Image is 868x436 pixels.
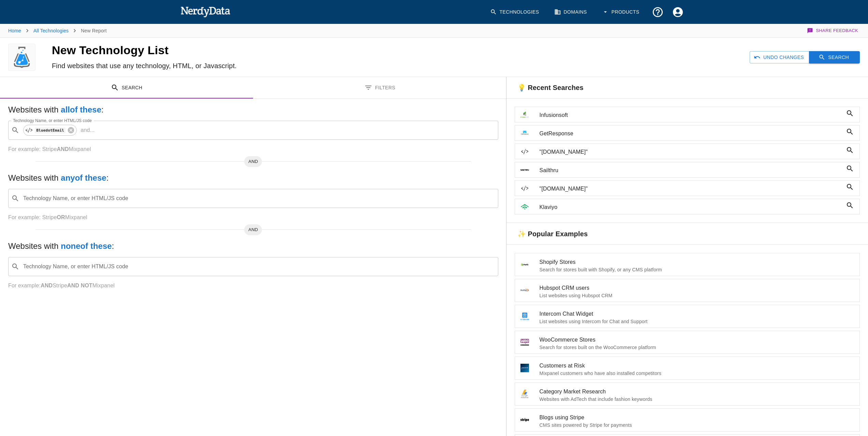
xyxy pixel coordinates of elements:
[61,173,106,182] b: any of these
[8,241,498,252] h5: Websites with :
[13,118,92,123] label: Technology Name, or enter HTML/JS code
[8,145,498,153] p: For example: Stripe Mixpanel
[540,370,854,377] p: Mixpanel customers who have also installed competitors
[81,27,106,34] p: New Report
[598,2,645,22] button: Products
[8,24,107,37] nav: breadcrumb
[8,213,498,222] p: For example: Stripe Mixpanel
[61,105,101,114] b: all of these
[550,2,592,22] a: Domains
[8,104,498,115] h5: Websites with :
[540,344,854,351] p: Search for stores built on the WooCommerce platform
[540,414,854,422] span: Blogs using Stripe
[57,146,69,152] b: AND
[515,331,860,354] a: WooCommerce StoresSearch for stores built on the WooCommerce platform
[515,162,860,178] a: Sailthru
[540,292,854,299] p: List websites using Hubspot CRM
[244,226,262,233] span: AND
[515,357,860,380] a: Customers at RiskMixpanel customers who have also installed competitors
[515,199,860,214] a: Klaviyo
[540,266,854,273] p: Search for stores built with Shopify, or any CMS platform
[540,336,854,344] span: WooCommerce Stores
[515,180,860,196] a: "[DOMAIN_NAME]"
[52,43,453,58] h4: New Technology List
[8,282,498,290] p: For example: Stripe Mixpanel
[515,305,860,328] a: Intercom Chat WidgetList websites using Intercom for Chat and Support
[515,382,860,406] a: Category Market ResearchWebsites with AdTech that include fashion keywords
[540,396,854,403] p: Websites with AdTech that include fashion keywords
[57,214,65,220] b: OR
[540,388,854,396] span: Category Market Research
[540,185,843,193] span: "[DOMAIN_NAME]"
[515,279,860,302] a: Hubspot CRM usersList websites using Hubspot CRM
[540,422,854,429] p: CMS sites powered by Stripe for payments
[23,125,77,136] div: BluedotEmail
[540,258,854,266] span: Shopify Stores
[540,310,854,318] span: Intercom Chat Widget
[540,284,854,292] span: Hubspot CRM users
[515,125,860,141] a: GetResponse
[750,51,809,64] button: Undo Changes
[668,2,688,22] button: Account Settings
[806,24,860,37] button: Share Feedback
[515,144,860,159] a: "[DOMAIN_NAME]"
[506,77,589,98] h6: 💡 Recent Searches
[52,60,453,71] h6: Find websites that use any technology, HTML, or Javascript.
[506,223,593,244] h6: ✨ Popular Examples
[41,283,53,288] b: AND
[515,107,860,122] a: Infusionsoft
[486,2,545,22] a: Technologies
[540,166,843,175] span: Sailthru
[78,126,97,134] p: and ...
[61,241,112,251] b: none of these
[515,408,860,432] a: Blogs using StripeCMS sites powered by Stripe for payments
[515,253,860,276] a: Shopify StoresSearch for stores built with Shopify, or any CMS platform
[244,158,262,165] span: AND
[540,148,843,156] span: "[DOMAIN_NAME]"
[648,2,668,22] button: Support and Documentation
[33,28,69,33] a: All Technologies
[11,44,32,71] img: logo
[35,127,65,133] code: BluedotEmail
[8,28,21,33] a: Home
[67,283,92,288] b: AND NOT
[540,318,854,325] p: List websites using Intercom for Chat and Support
[540,203,843,211] span: Klaviyo
[8,172,498,183] h5: Websites with :
[253,77,506,99] button: Filters
[540,111,843,119] span: Infusionsoft
[180,5,231,18] img: NerdyData.com
[540,362,854,370] span: Customers at Risk
[809,51,860,64] button: Search
[540,130,843,138] span: GetResponse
